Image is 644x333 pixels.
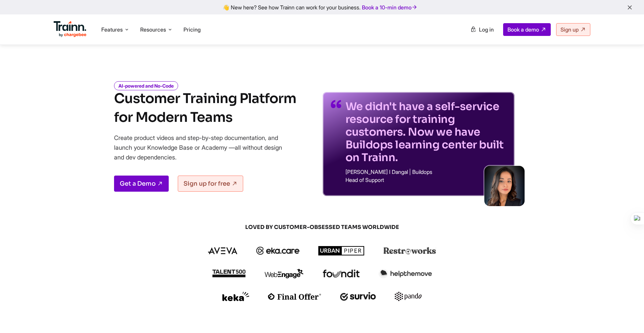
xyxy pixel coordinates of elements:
[331,100,341,108] img: quotes-purple.41a7099.svg
[361,3,419,12] a: Book a 10-min demo
[560,26,579,33] span: Sign up
[268,293,321,300] img: finaloffer logo
[345,177,506,183] p: Head of Support
[208,247,237,254] img: aveva logo
[140,26,166,33] span: Resources
[383,247,436,254] img: restroworks logo
[318,246,365,255] img: urbanpiper logo
[345,100,506,164] p: We didn't have a self-service resource for training customers. Now we have Buildops learning cent...
[183,26,201,33] a: Pricing
[212,269,246,278] img: talent500 logo
[503,23,551,36] a: Book a demo
[161,224,483,231] span: LOVED BY CUSTOMER-OBSESSED TEAMS WORLDWIDE
[178,176,243,192] a: Sign up for free
[54,21,87,37] img: Trainn Logo
[340,292,376,301] img: survio logo
[479,26,494,33] span: Log in
[101,26,123,33] span: Features
[114,81,178,90] i: AI-powered and No-Code
[114,176,169,192] a: Get a Demo
[395,292,422,301] img: pando logo
[265,269,304,278] img: webengage logo
[322,270,360,278] img: foundit logo
[345,169,506,175] p: [PERSON_NAME] I Dangal | Buildops
[484,166,525,206] img: sabina-buildops.d2e8138.png
[556,23,590,36] a: Sign up
[466,23,498,36] a: Log in
[256,247,300,255] img: ekacare logo
[114,89,296,127] h1: Customer Training Platform for Modern Teams
[4,4,640,10] div: 👋 New here? See how Trainn can work for your business.
[507,26,539,33] span: Book a demo
[379,269,432,278] img: helpthemove logo
[114,133,292,162] p: Create product videos and step-by-step documentation, and launch your Knowledge Base or Academy —...
[222,292,249,301] img: keka logo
